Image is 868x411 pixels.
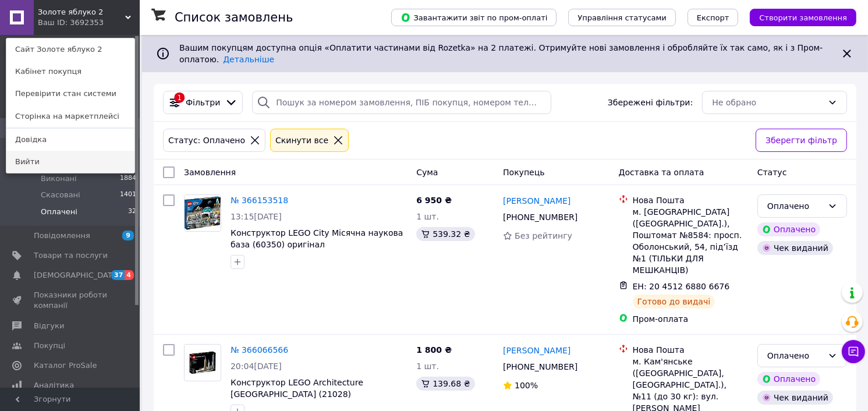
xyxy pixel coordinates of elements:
a: Вийти [6,151,134,173]
button: Управління статусами [568,9,676,26]
a: Фото товару [184,344,221,381]
span: Оплачені [41,207,77,217]
div: Оплачено [767,200,823,212]
span: Без рейтингу [515,231,572,240]
a: [PERSON_NAME] [503,345,571,356]
a: № 366153518 [231,196,288,205]
a: № 366066566 [231,345,288,355]
span: Товари та послуги [34,250,108,261]
div: [PHONE_NUMBER] [501,209,580,225]
span: Статус [757,168,787,177]
div: 139.68 ₴ [416,377,474,391]
div: Cкинути все [273,134,331,147]
div: Оплачено [757,372,820,386]
div: Чек виданий [757,391,833,405]
h1: Список замовлень [175,10,293,24]
span: 1 шт. [416,212,439,221]
a: Довідка [6,129,134,151]
span: Управління статусами [578,13,667,22]
span: Створити замовлення [759,13,847,22]
span: 4 [125,270,134,280]
div: Статус: Оплачено [166,134,247,147]
button: Чат з покупцем [842,340,865,363]
a: Сторінка на маркетплейсі [6,105,134,127]
a: Конструктор LEGO Architecture [GEOGRAPHIC_DATA] (21028) [231,378,363,399]
span: Скасовані [41,190,80,200]
button: Завантажити звіт по пром-оплаті [391,9,557,26]
span: 1884 [120,173,136,184]
button: Створити замовлення [750,9,856,26]
span: 1401 [120,190,136,200]
span: Покупці [34,341,65,351]
span: 9 [122,231,134,240]
span: Каталог ProSale [34,360,97,371]
img: Фото товару [185,195,221,231]
span: 6 950 ₴ [416,196,452,205]
a: Перевірити стан системи [6,83,134,105]
span: Зберегти фільтр [766,134,837,147]
span: Виконані [41,173,77,184]
div: Готово до видачі [633,295,715,309]
button: Експорт [688,9,739,26]
div: Чек виданий [757,241,833,255]
img: Фото товару [185,349,221,377]
span: Доставка та оплата [619,168,704,177]
span: Відгуки [34,321,64,331]
span: Вашим покупцям доступна опція «Оплатити частинами від Rozetka» на 2 платежі. Отримуйте нові замов... [179,43,823,64]
span: Покупець [503,168,544,177]
div: Нова Пошта [633,194,748,206]
div: 539.32 ₴ [416,227,474,241]
span: 20:04[DATE] [231,362,282,371]
a: Кабінет покупця [6,61,134,83]
span: Збережені фільтри: [608,97,693,108]
span: 37 [111,270,125,280]
div: Ваш ID: 3692353 [38,17,87,28]
span: Золоте яблуко 2 [38,7,125,17]
a: Створити замовлення [738,12,856,22]
button: Зберегти фільтр [756,129,847,152]
div: м. [GEOGRAPHIC_DATA] ([GEOGRAPHIC_DATA].), Поштомат №8584: просп. Оболонський, 54, під’їзд №1 (ТІ... [633,206,748,276]
span: Аналітика [34,380,74,391]
div: Пром-оплата [633,313,748,325]
span: 13:15[DATE] [231,212,282,221]
span: Фільтри [186,97,220,108]
a: Детальніше [223,55,274,64]
span: Показники роботи компанії [34,290,108,311]
span: Експорт [697,13,729,22]
input: Пошук за номером замовлення, ПІБ покупця, номером телефону, Email, номером накладної [252,91,551,114]
span: Завантажити звіт по пром-оплаті [401,12,547,23]
div: Нова Пошта [633,344,748,356]
span: ЕН: 20 4512 6880 6676 [633,282,730,291]
a: Сайт Золоте яблуко 2 [6,38,134,61]
span: 1 800 ₴ [416,345,452,355]
span: Cума [416,168,438,177]
span: Замовлення [184,168,236,177]
div: [PHONE_NUMBER] [501,359,580,375]
a: Фото товару [184,194,221,232]
span: 32 [128,207,136,217]
span: 100% [515,381,538,390]
span: [DEMOGRAPHIC_DATA] [34,270,120,281]
span: Повідомлення [34,231,90,241]
div: Оплачено [767,349,823,362]
span: 1 шт. [416,362,439,371]
a: [PERSON_NAME] [503,195,571,207]
a: Конструктор LEGO City Місячна наукова база (60350) оригінал [231,228,403,249]
div: Оплачено [757,222,820,236]
div: Не обрано [712,96,823,109]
